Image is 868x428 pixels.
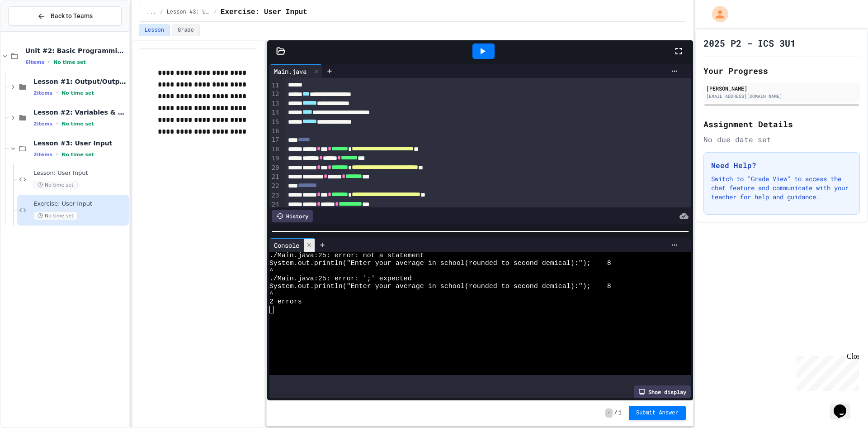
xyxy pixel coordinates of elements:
[272,210,313,222] div: History
[269,283,611,290] span: System.out.println("Enter your average in school(rounded to second demical):"); 8
[269,182,281,191] div: 22
[172,24,200,36] button: Grade
[793,352,859,391] iframe: chat widget
[614,409,618,417] span: /
[629,406,686,420] button: Submit Answer
[221,7,307,18] span: Exercise: User Input
[706,84,857,92] div: [PERSON_NAME]
[269,118,281,127] div: 15
[269,290,274,298] span: ^
[269,154,281,163] div: 19
[269,135,281,144] div: 17
[269,173,281,182] div: 21
[269,200,281,209] div: 24
[56,89,58,96] span: •
[33,200,127,208] span: Exercise: User Input
[33,212,78,220] span: No time set
[146,9,156,16] span: ...
[269,64,322,78] div: Main.java
[703,64,860,77] h2: Your Progress
[269,252,424,260] span: ./Main.java:25: error: not a statement
[703,118,860,130] h2: Assignment Details
[160,9,163,16] span: /
[636,409,679,417] span: Submit Answer
[830,392,859,419] iframe: chat widget
[269,99,281,108] div: 13
[706,93,857,100] div: [EMAIL_ADDRESS][DOMAIN_NAME]
[51,11,93,21] span: Back to Teams
[269,81,281,90] div: 11
[33,152,52,158] span: 2 items
[33,108,127,116] span: Lesson #2: Variables & Data Types
[25,47,127,55] span: Unit #2: Basic Programming Concepts
[56,120,58,127] span: •
[61,152,94,158] span: No time set
[269,240,304,250] div: Console
[269,127,281,136] div: 16
[703,134,860,145] div: No due date set
[605,409,612,418] span: -
[33,121,52,127] span: 2 items
[53,59,86,65] span: No time set
[167,9,210,16] span: Lesson #3: User Input
[269,90,281,99] div: 12
[618,409,622,417] span: 1
[269,164,281,173] div: 20
[8,6,122,26] button: Back to Teams
[269,67,311,76] div: Main.java
[269,145,281,154] div: 18
[33,77,127,86] span: Lesson #1: Output/Output Formatting
[269,267,274,275] span: ^
[269,298,302,306] span: 2 errors
[33,181,78,189] span: No time set
[711,174,852,202] p: Switch to "Grade View" to access the chat feature and communicate with your teacher for help and ...
[214,9,217,16] span: /
[61,121,94,127] span: No time set
[703,37,796,49] h1: 2025 P2 - ICS 3U1
[48,58,50,66] span: •
[703,4,731,24] div: My Account
[4,4,62,58] div: Chat with us now!Close
[61,90,94,96] span: No time set
[33,139,127,147] span: Lesson #3: User Input
[269,260,611,267] span: System.out.println("Enter your average in school(rounded to second demical):"); 8
[711,160,852,171] h3: Need Help?
[269,275,412,283] span: ./Main.java:25: error: ';' expected
[33,90,52,96] span: 2 items
[139,24,170,36] button: Lesson
[25,59,44,65] span: 6 items
[269,191,281,200] div: 23
[269,238,315,252] div: Console
[33,169,127,177] span: Lesson: User Input
[634,385,691,398] div: Show display
[269,108,281,117] div: 14
[56,151,58,158] span: •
